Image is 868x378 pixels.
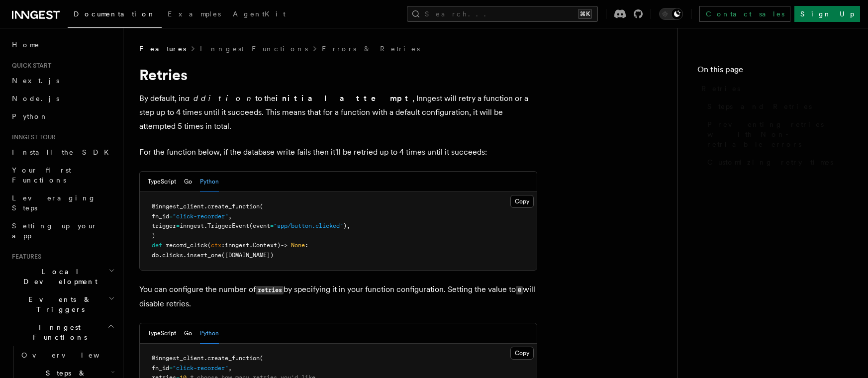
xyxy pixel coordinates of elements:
span: "click-recorder" [173,365,228,372]
span: Node.js [12,94,59,102]
button: Go [184,172,192,192]
span: . [204,203,207,210]
span: Context) [253,242,281,249]
button: Inngest Functions [8,318,117,346]
span: (event [249,222,270,229]
span: db [152,252,159,259]
span: Install the SDK [12,148,115,156]
span: inngest [225,242,249,249]
h1: Retries [139,66,537,84]
span: ( [207,242,211,249]
span: Home [12,40,40,50]
span: : [221,242,225,249]
p: You can configure the number of by specifying it in your function configuration. Setting the valu... [139,283,537,311]
button: TypeScript [148,172,176,192]
a: Python [8,107,117,125]
code: 0 [516,286,523,294]
a: Preventing retries with Non-retriable errors [703,115,848,153]
span: -> [281,242,288,249]
span: "click-recorder" [173,213,228,220]
span: Setting up your app [12,222,97,240]
a: Customizing retry times [703,153,848,171]
span: ([DOMAIN_NAME]) [221,252,274,259]
span: = [176,222,180,229]
button: Python [200,172,219,192]
em: addition [185,94,255,103]
span: ( [260,355,263,362]
span: Examples [168,10,221,18]
a: Node.js [8,90,117,107]
a: Setting up your app [8,217,117,245]
span: Leveraging Steps [12,194,96,212]
a: Retries [697,80,848,97]
span: Quick start [8,62,51,70]
span: . [159,252,162,259]
span: create_function [207,355,260,362]
span: = [169,213,173,220]
button: Copy [510,195,534,208]
span: = [169,365,173,372]
a: Sign Up [794,6,860,22]
span: def [152,242,162,249]
span: TriggerEvent [207,222,249,229]
button: Local Development [8,263,117,290]
span: Next.js [12,77,59,85]
a: Next.js [8,72,117,90]
span: trigger [152,222,176,229]
a: Leveraging Steps [8,189,117,217]
a: Steps and Retries [703,97,848,115]
span: Python [12,112,48,120]
span: Features [139,44,186,54]
span: , [228,365,232,372]
a: Examples [162,3,227,27]
span: @inngest_client [152,355,204,362]
span: fn_id [152,365,169,372]
button: TypeScript [148,323,176,344]
span: = [270,222,274,229]
span: Documentation [74,10,156,18]
kbd: ⌘K [578,9,592,19]
a: Your first Functions [8,161,117,189]
span: Customizing retry times [707,157,833,167]
p: By default, in to the , Inngest will retry a function or a step up to 4 times until it succeeds. ... [139,92,537,133]
h4: On this page [697,64,848,80]
span: AgentKit [233,10,286,18]
span: "app/button.clicked" [274,222,343,229]
span: Steps and Retries [707,101,812,111]
span: ctx [211,242,221,249]
span: : [305,242,308,249]
span: . [249,242,253,249]
button: Copy [510,347,534,360]
span: Your first Functions [12,166,71,184]
a: Home [8,36,117,54]
code: retries [256,286,284,294]
span: Overview [21,351,124,359]
span: Features [8,253,41,261]
a: Errors & Retries [322,44,420,54]
a: Overview [17,346,117,364]
span: Preventing retries with Non-retriable errors [707,119,848,149]
button: Toggle dark mode [659,8,683,20]
p: For the function below, if the database write fails then it'll be retried up to 4 times until it ... [139,145,537,159]
span: Local Development [8,267,108,286]
button: Python [200,323,219,344]
a: Documentation [68,3,162,28]
span: ) [152,232,155,239]
span: Inngest Functions [8,322,107,342]
span: record_click [166,242,207,249]
span: . [183,252,187,259]
button: Events & Triggers [8,290,117,318]
span: create_function [207,203,260,210]
span: fn_id [152,213,169,220]
button: Go [184,323,192,344]
span: Retries [701,84,740,94]
strong: initial attempt [276,94,412,103]
button: Search...⌘K [407,6,598,22]
span: inngest. [180,222,207,229]
span: Inngest tour [8,133,56,141]
a: Inngest Functions [200,44,308,54]
span: ( [260,203,263,210]
a: Install the SDK [8,143,117,161]
a: Contact sales [699,6,790,22]
span: ), [343,222,350,229]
